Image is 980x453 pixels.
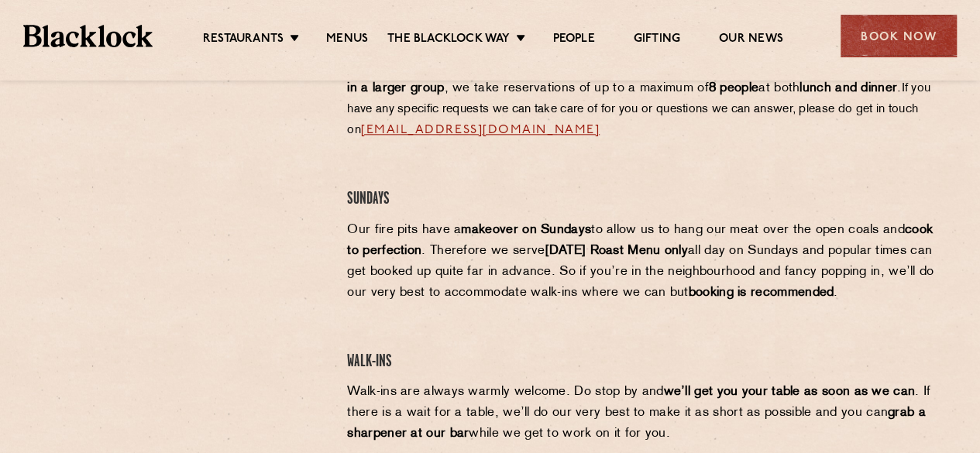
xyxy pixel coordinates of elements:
p: We know that bookings are important for certain occasions, whether your or , we take reservations... [347,57,941,141]
h4: Walk-Ins [347,352,941,372]
h4: Sundays [347,189,941,210]
a: People [552,32,594,49]
a: Menus [326,32,368,49]
p: Our fire pits have a to allow us to hang our meat over the open coals and . Therefore we serve al... [347,220,941,304]
p: Walk-ins are always warmly welcome. Do stop by and . If there is a wait for a table, we’ll do our... [347,382,941,444]
strong: [DATE] Roast Menu only [545,245,688,257]
a: The Blacklock Way [387,32,510,49]
span: If you have any specific requests we can take care of for you or questions we can answer, please ... [347,83,930,136]
a: Restaurants [203,32,284,49]
a: [EMAIL_ADDRESS][DOMAIN_NAME] [361,124,600,136]
strong: lunch and dinner [799,82,897,94]
img: BL_Textured_Logo-footer-cropped.svg [23,25,153,46]
div: Book Now [841,15,957,57]
a: Our News [719,32,783,49]
a: Gifting [634,32,680,49]
strong: booking is recommended [689,287,834,299]
strong: we’ll get you your table as soon as we can [663,386,915,398]
strong: cook to perfection [347,224,933,257]
strong: makeover on Sundays [461,224,591,236]
strong: 8 people [709,82,758,94]
strong: grab a sharpener at our bar [347,407,925,440]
